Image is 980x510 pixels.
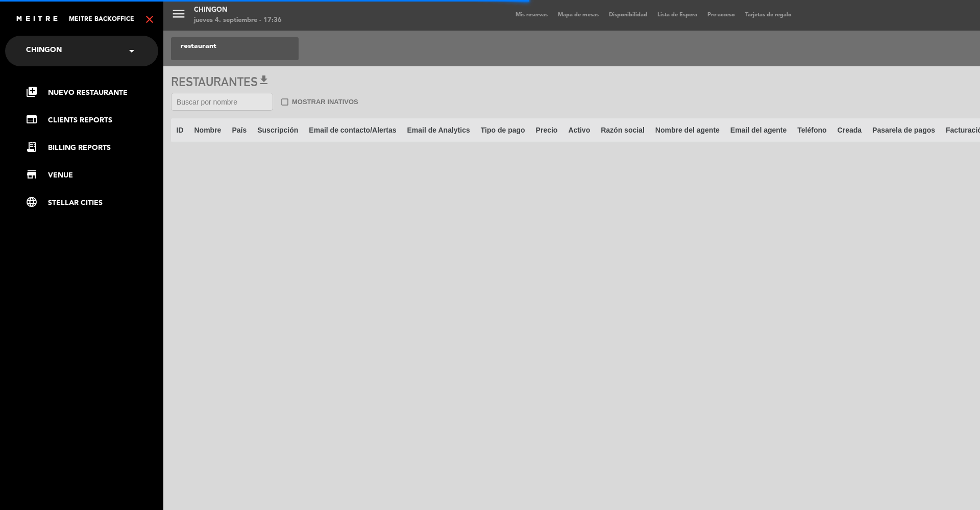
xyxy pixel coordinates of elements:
[26,86,38,98] i: library_add
[26,87,158,99] a: Nuevo Restaurante
[26,169,158,182] a: storeVENUE
[26,168,38,181] i: store
[15,15,59,23] img: MEITRE
[26,40,62,62] span: Chingon
[69,16,134,23] span: Meitre backoffice
[26,113,38,125] i: web
[143,13,156,25] i: close
[181,40,216,52] span: restaurant
[26,141,38,153] i: receipt_long
[26,196,38,208] i: language
[26,142,158,154] a: receipt_longBILLING REPORTS
[26,197,158,209] a: Stellar cities
[26,114,158,126] a: webCLIENTS REPORTS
